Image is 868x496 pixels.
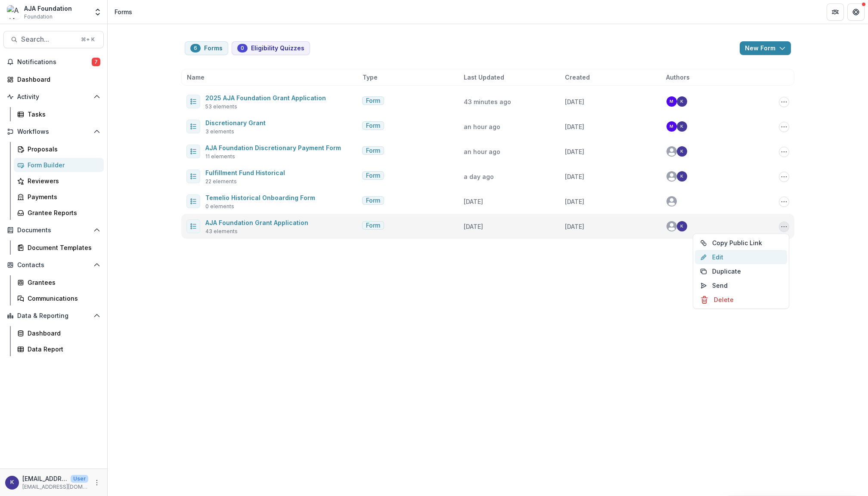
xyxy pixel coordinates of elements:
button: Eligibility Quizzes [232,41,310,55]
span: Form [366,97,380,105]
span: 0 elements [205,203,234,210]
a: Payments [14,190,104,204]
span: [DATE] [565,123,584,130]
span: 7 [92,58,100,66]
a: Fulfillment Fund Historical [205,169,285,176]
div: kjarrett@ajafoundation.org [680,174,683,179]
div: AJA Foundation [24,4,72,13]
button: Options [779,222,789,232]
svg: avatar [666,146,677,157]
span: Documents [17,227,90,234]
p: [EMAIL_ADDRESS][DOMAIN_NAME] [22,483,88,491]
img: AJA Foundation [7,5,21,19]
button: Notifications7 [3,55,104,69]
a: Form Builder [14,158,104,172]
span: Form [366,172,380,179]
span: an hour ago [464,148,500,155]
button: Open Workflows [3,125,104,139]
div: Data Report [28,345,97,354]
span: Workflows [17,128,90,136]
a: Document Templates [14,240,104,255]
nav: breadcrumb [111,6,136,18]
a: Grantees [14,275,104,290]
button: New Form [740,41,791,55]
svg: avatar [666,221,677,231]
span: [DATE] [565,173,584,180]
span: Contacts [17,262,90,269]
div: Grantee Reports [28,208,97,217]
div: Grantees [28,278,97,287]
span: [DATE] [565,198,584,205]
span: Search... [21,35,76,43]
div: Maddie [670,99,673,104]
button: Open Documents [3,223,104,237]
div: Maddie [670,124,673,129]
a: Dashboard [3,72,104,86]
div: kjarrett@ajafoundation.org [10,480,14,485]
span: Created [565,73,590,82]
span: [DATE] [464,223,483,230]
div: Reviewers [28,176,97,185]
span: Form [366,147,380,154]
span: Authors [666,73,690,82]
span: Activity [17,93,90,101]
span: Last Updated [464,73,504,82]
span: an hour ago [464,123,500,130]
a: Proposals [14,142,104,156]
span: a day ago [464,173,494,180]
span: Form [366,197,380,204]
div: Forms [115,7,132,16]
span: Type [363,73,378,82]
div: ⌘ + K [79,35,96,44]
span: Foundation [24,13,53,21]
button: Options [779,172,789,182]
span: [DATE] [565,98,584,105]
span: Data & Reporting [17,312,90,320]
span: Form [366,122,380,129]
button: Options [779,197,789,207]
a: Communications [14,291,104,305]
button: Forms [185,41,228,55]
a: Reviewers [14,174,104,188]
button: Options [779,122,789,132]
button: More [92,478,102,488]
div: Tasks [28,110,97,119]
a: Grantee Reports [14,206,104,220]
button: Open entity switcher [92,3,104,21]
span: [DATE] [464,198,483,205]
span: [DATE] [565,148,584,155]
span: 6 [194,45,197,51]
div: kjarrett@ajafoundation.org [680,99,683,104]
div: Proposals [28,145,97,154]
span: [DATE] [565,223,584,230]
button: Open Activity [3,90,104,104]
div: Communications [28,294,97,303]
div: kjarrett@ajafoundation.org [680,124,683,129]
div: Form Builder [28,160,97,169]
button: Partners [827,3,844,21]
a: Discretionary Grant [205,119,266,126]
button: Search... [3,31,104,48]
span: Notifications [17,59,92,66]
span: 0 [241,45,244,51]
div: kjarrett@ajafoundation.org [680,224,683,228]
div: kjarrett@ajafoundation.org [680,149,683,154]
a: Dashboard [14,326,104,340]
a: 2025 AJA Foundation Grant Application [205,94,326,102]
a: AJA Foundation Discretionary Payment Form [205,144,341,151]
button: Open Contacts [3,258,104,272]
span: 53 elements [205,103,237,111]
div: Dashboard [17,75,97,84]
span: Form [366,222,380,229]
a: Tasks [14,107,104,121]
span: 43 minutes ago [464,98,511,105]
span: 22 elements [205,178,237,185]
span: 11 elements [205,153,235,160]
button: Get Help [847,3,865,21]
button: Open Data & Reporting [3,309,104,323]
svg: avatar [666,196,677,206]
div: Dashboard [28,329,97,338]
a: AJA Foundation Grant Application [205,219,308,226]
span: 43 elements [205,228,238,235]
p: User [71,475,88,483]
